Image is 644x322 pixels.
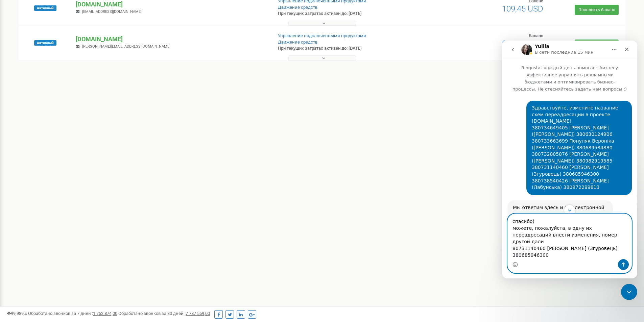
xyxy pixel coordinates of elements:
a: Пополнить баланс [575,5,619,15]
iframe: Intercom live chat [621,284,637,300]
span: Баланс [529,33,543,38]
a: Управление подключенными продуктами [278,33,366,38]
span: 99,989% [7,311,27,316]
p: [DOMAIN_NAME] [76,35,267,44]
span: Активный [34,5,56,11]
a: Движение средств [278,5,317,10]
u: 1 752 874,00 [93,311,117,316]
p: При текущих затратах активен до: [DATE] [278,45,419,52]
p: При текущих затратах активен до: [DATE] [278,10,419,17]
u: 7 787 559,00 [186,311,210,316]
a: Движение средств [278,40,317,45]
span: [PERSON_NAME][EMAIL_ADDRESS][DOMAIN_NAME] [82,44,170,49]
span: Активный [34,40,56,46]
iframe: Intercom live chat [502,41,637,278]
span: 109,45 USD [502,4,543,14]
span: 874,62 USD [502,39,543,48]
span: Обработано звонков за 30 дней : [118,311,210,316]
a: Пополнить баланс [575,40,619,50]
span: Обработано звонков за 7 дней : [28,311,117,316]
span: [EMAIL_ADDRESS][DOMAIN_NAME] [82,9,142,14]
